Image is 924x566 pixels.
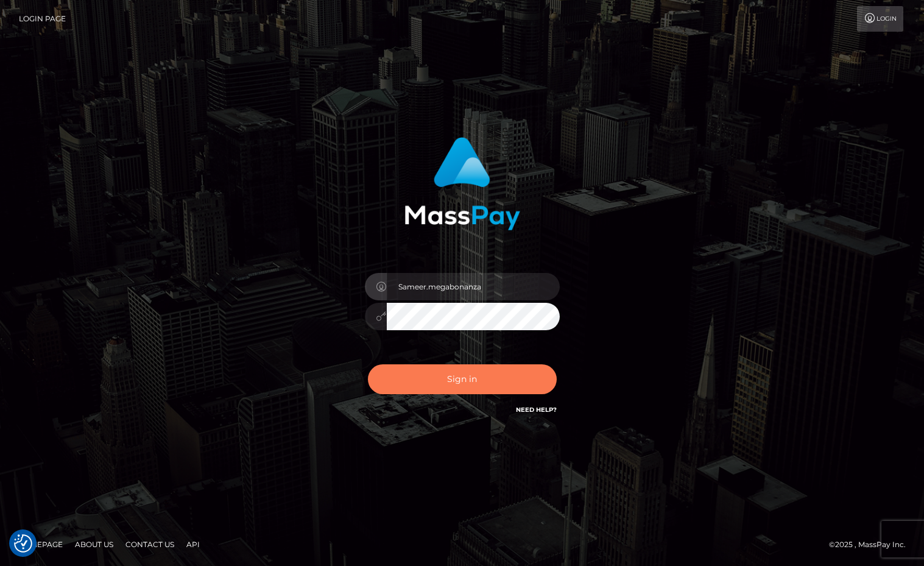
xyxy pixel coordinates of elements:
img: MassPay Login [404,137,520,230]
div: © 2025 , MassPay Inc. [829,538,915,551]
a: Login [857,6,903,32]
img: Revisit consent button [14,534,32,553]
a: Need Help? [516,406,557,414]
input: Username... [387,273,560,300]
a: About Us [70,535,118,554]
button: Consent Preferences [14,534,32,553]
button: Sign in [368,364,557,394]
a: Login Page [19,6,66,32]
a: API [182,535,205,554]
a: Homepage [13,535,68,554]
a: Contact Us [121,535,179,554]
